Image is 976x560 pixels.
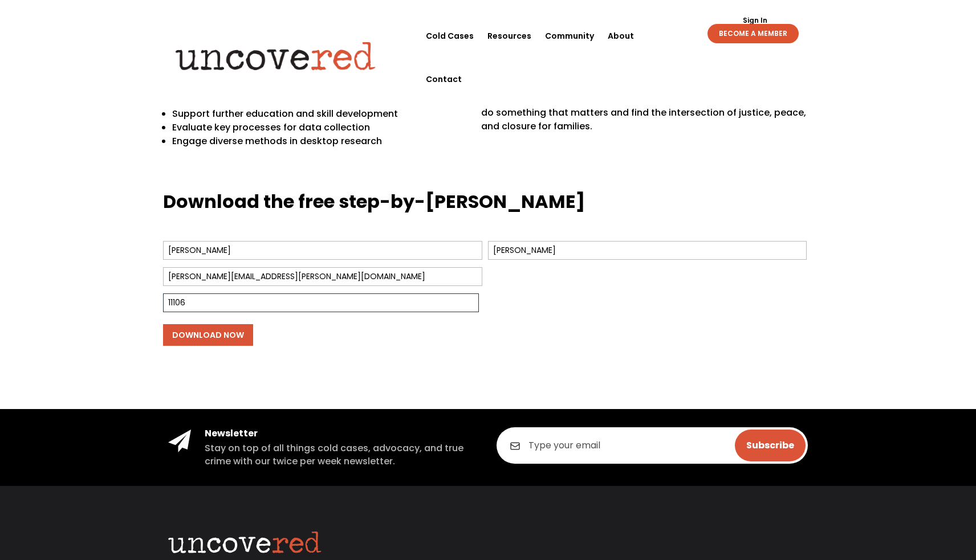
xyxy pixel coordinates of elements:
[426,58,462,101] a: Contact
[735,430,806,461] input: Subscribe
[707,24,799,43] a: BECOME A MEMBER
[172,134,465,148] p: Engage diverse methods in desktop research
[426,14,474,58] a: Cold Cases
[481,65,806,133] span: The guide also comes with workspace so you can map out your next case and prepare for the launch ...
[205,427,479,440] h4: Newsletter
[608,14,634,58] a: About
[166,34,385,78] img: Uncovered logo
[497,427,808,464] input: Type your email
[163,293,479,312] input: Zip Code
[488,241,807,260] input: Last Name
[487,14,531,58] a: Resources
[163,324,253,346] input: Download Now
[163,267,482,286] input: Email
[737,17,774,24] a: Sign In
[163,241,482,260] input: First Name
[172,107,465,121] p: Support further education and skill development
[163,189,813,220] h3: Download the free step-by-[PERSON_NAME]
[172,121,465,134] p: Evaluate key processes for data collection
[205,442,479,468] h5: Stay on top of all things cold cases, advocacy, and true crime with our twice per week newsletter.
[545,14,594,58] a: Community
